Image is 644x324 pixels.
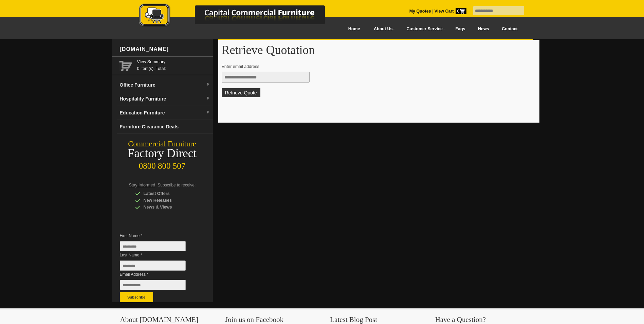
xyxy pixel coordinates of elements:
[449,21,472,37] a: Faqs
[120,252,196,258] span: Last Name *
[472,21,495,37] a: News
[206,110,210,114] img: dropdown
[222,43,536,56] h1: Retrieve Quotation
[137,58,210,71] span: 0 item(s), Total:
[117,78,213,92] a: Office Furnituredropdown
[495,21,524,37] a: Contact
[120,241,186,251] input: First Name *
[206,83,210,87] img: dropdown
[135,190,200,197] div: Latest Offers
[120,271,196,278] span: Email Address *
[137,58,210,65] a: View Summary
[117,120,213,134] a: Furniture Clearance Deals
[135,197,200,204] div: New Releases
[120,3,358,30] a: Capital Commercial Furniture Logo
[129,183,155,187] span: Stay Informed
[222,63,530,70] p: Enter email address
[120,3,358,28] img: Capital Commercial Furniture Logo
[120,260,186,271] input: Last Name *
[409,9,431,14] a: My Quotes
[435,9,466,14] strong: View Cart
[399,21,449,37] a: Customer Service
[120,292,153,302] button: Subscribe
[112,149,213,158] div: Factory Direct
[206,96,210,101] img: dropdown
[117,106,213,120] a: Education Furnituredropdown
[456,8,466,14] span: 0
[112,158,213,171] div: 0800 800 507
[222,88,260,97] button: Retrieve Quote
[135,204,200,211] div: News & Views
[117,39,213,59] div: [DOMAIN_NAME]
[117,92,213,106] a: Hospitality Furnituredropdown
[120,232,196,239] span: First Name *
[120,280,186,290] input: Email Address *
[433,9,466,14] a: View Cart0
[158,183,196,187] span: Subscribe to receive:
[112,139,213,149] div: Commercial Furniture
[366,21,399,37] a: About Us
